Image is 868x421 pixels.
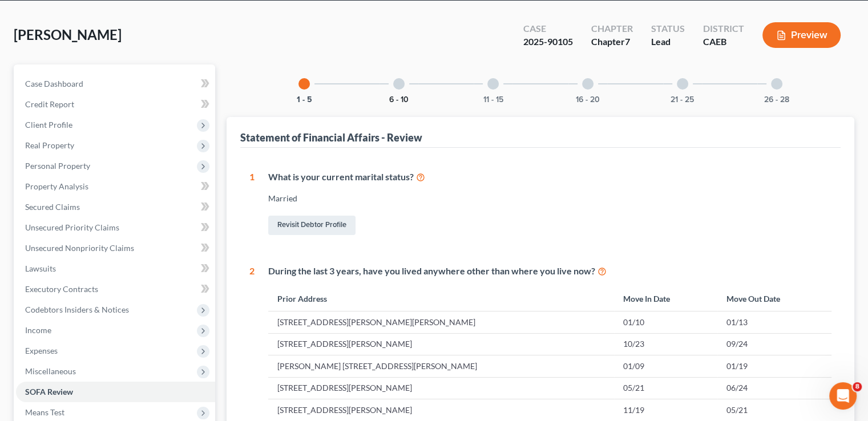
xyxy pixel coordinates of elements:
div: 1 [249,171,255,237]
td: 01/09 [614,355,717,377]
span: Secured Claims [25,202,80,212]
button: 6 - 10 [389,96,409,104]
span: Lawsuits [25,264,56,273]
a: Revisit Debtor Profile [268,216,356,235]
a: Unsecured Priority Claims [16,217,215,238]
span: Codebtors Insiders & Notices [25,305,129,314]
span: Real Property [25,140,74,150]
div: Married [268,193,831,204]
button: Preview [762,22,841,48]
th: Move Out Date [717,286,831,311]
span: 7 [625,36,630,47]
button: 26 - 28 [764,96,789,104]
a: Executory Contracts [16,279,215,299]
span: Miscellaneous [25,366,76,376]
td: 11/19 [614,399,717,420]
div: Lead [651,35,685,48]
div: Statement of Financial Affairs - Review [240,131,422,144]
span: Case Dashboard [25,79,83,88]
span: Unsecured Nonpriority Claims [25,243,134,253]
div: During the last 3 years, have you lived anywhere other than where you live now? [268,265,831,278]
span: Means Test [25,407,64,417]
span: Unsecured Priority Claims [25,222,119,232]
div: Case [523,22,573,35]
span: Credit Report [25,99,74,109]
a: Property Analysis [16,176,215,197]
td: 05/21 [614,377,717,399]
span: Personal Property [25,161,90,171]
button: 1 - 5 [297,96,312,104]
div: CAEB [703,35,744,48]
td: 06/24 [717,377,831,399]
td: [STREET_ADDRESS][PERSON_NAME] [268,377,614,399]
button: 11 - 15 [483,96,503,104]
div: What is your current marital status? [268,171,831,184]
div: Chapter [591,35,633,48]
div: Chapter [591,22,633,35]
td: 01/13 [717,311,831,333]
td: 10/23 [614,333,717,355]
td: 09/24 [717,333,831,355]
span: Executory Contracts [25,284,98,294]
div: District [703,22,744,35]
th: Prior Address [268,286,614,311]
div: Status [651,22,685,35]
a: Unsecured Nonpriority Claims [16,238,215,258]
th: Move In Date [614,286,717,311]
td: [STREET_ADDRESS][PERSON_NAME][PERSON_NAME] [268,311,614,333]
span: Expenses [25,346,58,355]
span: 8 [853,382,862,391]
td: [STREET_ADDRESS][PERSON_NAME] [268,399,614,420]
span: SOFA Review [25,387,73,396]
a: SOFA Review [16,382,215,402]
span: Income [25,325,51,335]
span: [PERSON_NAME] [14,26,122,43]
iframe: Intercom live chat [829,382,857,410]
td: [STREET_ADDRESS][PERSON_NAME] [268,333,614,355]
td: 05/21 [717,399,831,420]
span: Client Profile [25,120,72,129]
a: Credit Report [16,94,215,115]
span: Property Analysis [25,181,88,191]
td: 01/10 [614,311,717,333]
td: [PERSON_NAME] [STREET_ADDRESS][PERSON_NAME] [268,355,614,377]
td: 01/19 [717,355,831,377]
div: 2025-90105 [523,35,573,48]
a: Case Dashboard [16,74,215,94]
button: 21 - 25 [671,96,694,104]
button: 16 - 20 [576,96,600,104]
a: Secured Claims [16,197,215,217]
a: Lawsuits [16,258,215,279]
